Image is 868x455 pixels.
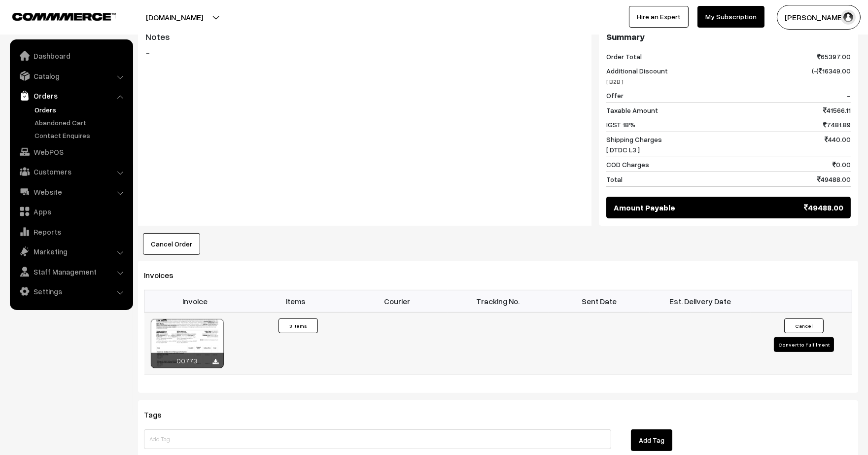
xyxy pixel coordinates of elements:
[817,174,851,184] span: 49488.00
[12,47,130,65] a: Dashboard
[784,318,824,333] button: Cancel
[823,119,851,130] span: 7481.89
[833,159,851,170] span: 0.00
[145,47,584,59] blockquote: -
[606,174,623,184] span: Total
[144,290,245,312] th: Invoice
[614,202,675,213] span: Amount Payable
[12,87,130,105] a: Orders
[817,51,851,62] span: 65397.00
[549,290,650,312] th: Sent Date
[823,105,851,115] span: 41566.11
[347,290,448,312] th: Courier
[606,90,624,101] span: Offer
[774,337,834,352] button: Convert to Fulfilment
[825,134,851,155] span: 440.00
[278,318,318,333] button: 3 Items
[111,5,238,30] button: [DOMAIN_NAME]
[143,233,200,255] button: Cancel Order
[245,290,347,312] th: Items
[12,183,130,201] a: Website
[144,410,174,420] span: Tags
[32,130,130,140] a: Contact Enquires
[12,243,130,260] a: Marketing
[12,282,130,300] a: Settings
[606,105,658,115] span: Taxable Amount
[12,203,130,220] a: Apps
[606,78,624,85] span: [ B2B ]
[606,51,642,62] span: Order Total
[448,290,549,312] th: Tracking No.
[145,32,584,42] h3: Notes
[606,159,649,170] span: COD Charges
[606,134,662,155] span: Shipping Charges [ DTDC L3 ]
[32,117,130,128] a: Abandoned Cart
[606,119,635,130] span: IGST 18%
[12,10,99,22] a: COMMMERCE
[12,13,116,20] img: COMMMERCE
[144,270,185,280] span: Invoices
[847,90,851,101] span: -
[12,163,130,180] a: Customers
[777,5,861,30] button: [PERSON_NAME]
[841,10,856,25] img: user
[12,143,130,161] a: WebPOS
[812,66,851,86] span: (-) 16349.00
[12,263,130,280] a: Staff Management
[631,429,672,451] button: Add Tag
[804,202,843,213] span: 49488.00
[697,6,764,28] a: My Subscription
[606,32,851,42] h3: Summary
[606,66,668,86] span: Additional Discount
[12,223,130,241] a: Reports
[650,290,751,312] th: Est. Delivery Date
[12,67,130,85] a: Catalog
[629,6,689,28] a: Hire an Expert
[32,105,130,115] a: Orders
[151,353,224,368] div: 00773
[144,429,611,449] input: Add Tag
